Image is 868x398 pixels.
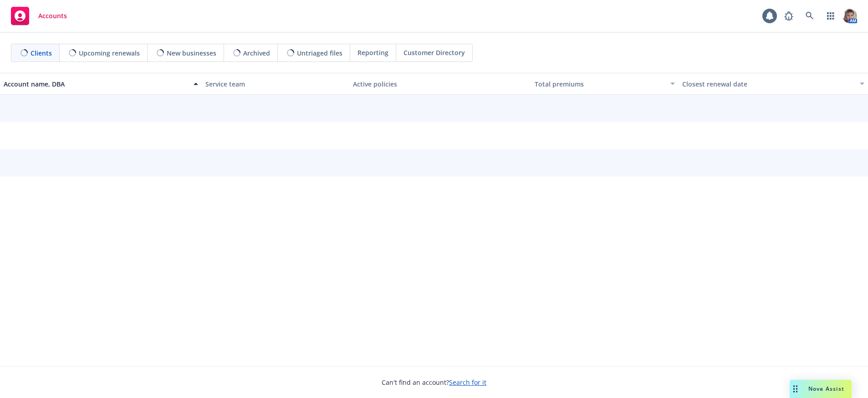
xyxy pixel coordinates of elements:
[4,79,188,89] div: Account name, DBA
[679,73,868,95] button: Closest renewal date
[7,3,71,29] a: Accounts
[801,7,819,25] a: Search
[403,48,465,57] span: Customer Directory
[38,12,67,20] span: Accounts
[449,378,486,387] a: Search for it
[382,378,486,387] span: Can't find an account?
[822,7,840,25] a: Switch app
[780,7,798,25] a: Report a Bug
[531,73,679,95] button: Total premiums
[357,48,388,57] span: Reporting
[205,79,346,89] div: Service team
[202,73,349,95] button: Service team
[808,385,844,393] span: Nova Assist
[842,9,857,23] img: photo
[167,48,216,58] span: New businesses
[79,48,140,58] span: Upcoming renewals
[535,79,665,89] div: Total premiums
[243,48,270,58] span: Archived
[31,48,52,58] span: Clients
[682,79,854,89] div: Closest renewal date
[297,48,342,58] span: Untriaged files
[790,380,852,398] button: Nova Assist
[349,73,531,95] button: Active policies
[353,79,528,89] div: Active policies
[790,380,801,398] div: Drag to move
